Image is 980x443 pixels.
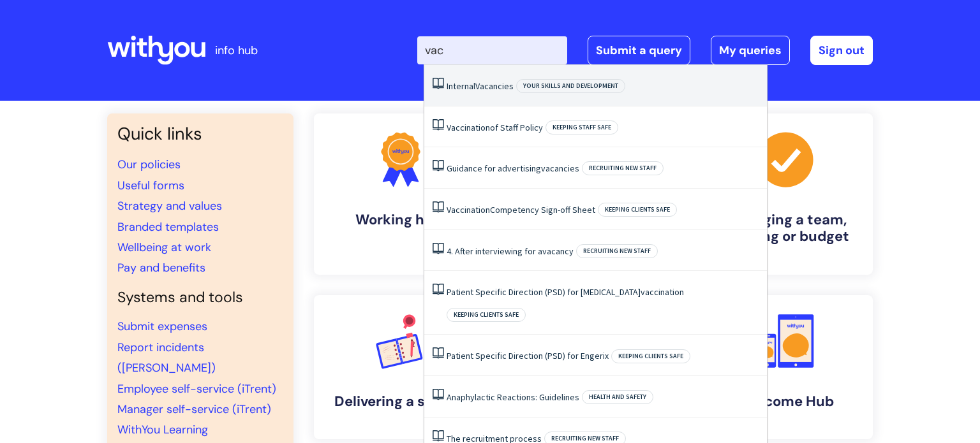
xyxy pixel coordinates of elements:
h4: Delivering a service [324,393,477,410]
a: Sign out [810,36,873,65]
a: Managing a team, building or budget [699,113,873,275]
a: Patient Specific Direction (PSD) for Engerix [447,350,609,361]
span: vacancies [541,163,579,174]
h4: Welcome Hub [709,393,863,410]
a: Welcome Hub [699,295,873,439]
span: Vacancies [475,80,514,92]
a: Submit a query [588,36,690,65]
a: Manager self-service (iTrent) [117,402,271,417]
a: Our policies [117,157,181,172]
input: Search [417,36,567,64]
span: Vaccination [447,204,490,215]
span: Keeping staff safe [546,120,618,134]
a: Report incidents ([PERSON_NAME]) [117,340,216,375]
span: Health and safety [582,390,653,404]
span: Recruiting new staff [582,161,664,175]
h4: Working here [324,212,477,228]
a: Working here [314,113,487,275]
h4: Managing a team, building or budget [709,212,863,245]
span: Keeping clients safe [611,349,690,363]
a: Submit expenses [117,319,207,334]
a: Delivering a service [314,295,487,439]
span: Your skills and development [516,79,625,93]
span: Keeping clients safe [447,308,526,322]
h4: Systems and tools [117,289,283,307]
p: info hub [215,40,258,61]
span: Recruiting new staff [576,244,658,258]
span: Keeping clients safe [598,203,677,217]
a: Guidance for advertisingvacancies [447,163,579,174]
a: Patient Specific Direction (PSD) for [MEDICAL_DATA]vaccination [447,286,684,298]
span: vaccination [641,286,684,298]
a: Wellbeing at work [117,240,211,255]
a: 4. After interviewing for avacancy [447,245,574,257]
a: Vaccinationof Staff Policy [447,122,543,133]
a: WithYou Learning [117,422,208,437]
div: | - [417,36,873,65]
span: vacancy [542,245,574,257]
a: InternalVacancies [447,80,514,92]
a: Strategy and values [117,198,222,214]
a: Branded templates [117,219,219,235]
a: Employee self-service (iTrent) [117,381,276,396]
a: VaccinationCompetency Sign-off Sheet [447,204,595,215]
a: Useful forms [117,178,184,193]
a: Pay and benefits [117,260,205,275]
h3: Quick links [117,124,283,144]
span: Vaccination [447,122,490,133]
a: Anaphylactic Reactions: Guidelines [447,391,579,403]
a: My queries [711,36,790,65]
